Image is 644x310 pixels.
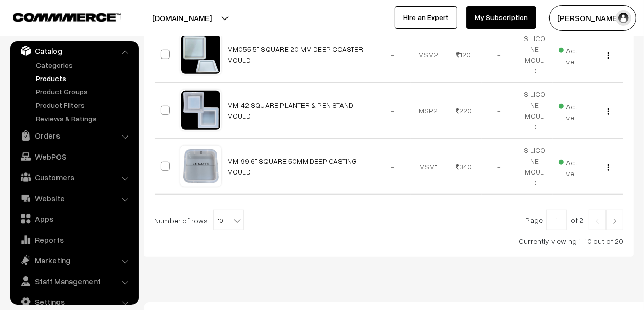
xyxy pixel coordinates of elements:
a: Categories [33,60,135,70]
span: 10 [214,210,243,231]
a: WebPOS [13,147,135,166]
a: My Subscription [466,6,536,29]
a: MM142 SQUARE PLANTER & PEN STAND MOULD [228,101,354,120]
img: Menu [608,52,609,59]
div: Currently viewing 1-10 out of 20 [154,236,623,246]
td: 340 [446,139,482,195]
img: COMMMERCE [13,13,121,21]
td: - [375,83,411,139]
button: [PERSON_NAME]… [549,5,636,31]
a: MM055 5" SQUARE 20 MM DEEP COASTER MOULD [228,45,364,64]
a: Orders [13,126,135,145]
td: - [375,27,411,83]
a: Reviews & Ratings [33,113,135,124]
img: Menu [608,164,609,171]
span: Page [525,216,543,224]
a: Marketing [13,251,135,269]
a: Reports [13,230,135,249]
a: MM199 6" SQUARE 50MM DEEP CASTING MOULD [228,157,357,176]
td: - [482,139,517,195]
a: Products [33,73,135,84]
a: Catalog [13,42,135,60]
a: Staff Management [13,272,135,290]
span: of 2 [571,216,583,224]
img: Menu [608,108,609,115]
button: [DOMAIN_NAME] [116,5,248,31]
td: SILICONE MOULD [517,139,553,195]
a: Hire an Expert [395,6,457,29]
span: Active [559,43,582,67]
span: Number of rows [154,215,208,226]
span: Active [559,99,582,123]
span: Active [559,154,582,179]
td: 120 [446,27,482,83]
img: user [616,10,631,26]
td: MSP2 [411,83,446,139]
a: Customers [13,168,135,186]
a: Apps [13,209,135,228]
a: Website [13,189,135,207]
td: MSM2 [411,27,446,83]
a: Product Groups [33,86,135,97]
td: 220 [446,83,482,139]
td: MSM1 [411,139,446,195]
td: - [482,83,517,139]
a: COMMMERCE [13,10,103,23]
td: SILICONE MOULD [517,83,553,139]
a: Product Filters [33,100,135,110]
img: Left [593,218,602,224]
img: Right [610,218,619,224]
td: - [482,27,517,83]
td: SILICONE MOULD [517,27,553,83]
span: 10 [213,210,244,230]
td: - [375,139,411,195]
